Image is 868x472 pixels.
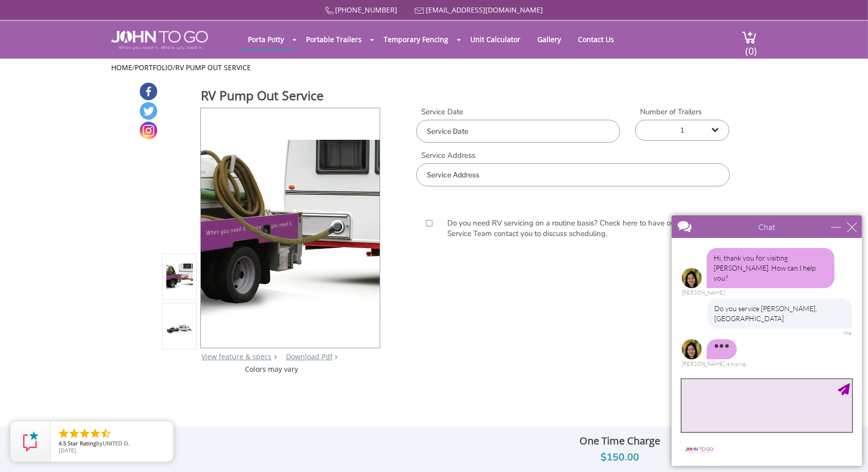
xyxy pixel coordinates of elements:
[89,427,101,439] li: 
[416,163,729,186] input: Service Address
[59,446,76,454] span: [DATE]
[68,427,80,439] li: 
[376,30,456,49] a: Temporary Fencing
[240,30,292,49] a: Porta Potty
[166,264,193,290] img: Product
[175,63,251,72] a: RV Pump Out Service
[201,140,380,316] img: Product
[59,439,66,447] span: 4.5
[426,5,543,15] a: [EMAIL_ADDRESS][DOMAIN_NAME]
[103,439,130,447] span: UNITED O.
[140,102,157,120] a: Twitter
[335,355,338,359] img: chevron.png
[58,427,70,439] li: 
[666,209,868,472] iframe: Live Chat Box
[59,440,165,447] span: by
[135,63,173,72] a: Portfolio
[510,449,729,465] div: $150.00
[201,87,381,107] h1: RV Pump Out Service
[416,120,620,143] input: Service Date
[416,150,729,161] label: Service Address
[325,7,334,15] img: Call
[111,31,208,50] img: JOHN to go
[286,352,333,361] a: Download Pdf
[166,324,193,334] img: Product
[635,107,729,117] label: Number of Trailers
[79,427,91,439] li: 
[202,352,272,361] a: View feature & specs
[140,83,157,100] a: Facebook
[745,36,757,58] span: (0)
[530,30,568,49] a: Gallery
[68,439,96,447] span: Star Rating
[100,427,112,439] li: 
[111,63,757,73] ul: / /
[570,30,622,49] a: Contact Us
[415,8,424,14] img: Mail
[162,364,381,374] div: Colors may vary
[510,432,729,449] div: One Time Charge
[416,107,620,117] label: Service Date
[21,431,41,451] img: Review Rating
[442,218,722,240] label: Do you need RV servicing on a routine basis? Check here to have our Customer Service Team contact...
[111,63,132,72] a: Home
[742,31,757,44] img: cart a
[274,355,277,359] img: right arrow icon
[299,30,369,49] a: Portable Trailers
[140,122,157,139] a: Instagram
[463,30,528,49] a: Unit Calculator
[336,5,398,15] a: [PHONE_NUMBER]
